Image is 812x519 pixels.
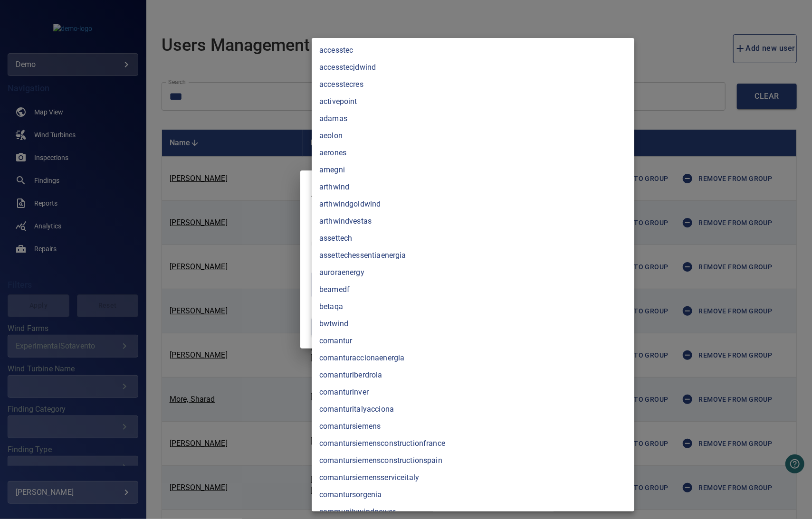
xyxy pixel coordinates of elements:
li: bwtwind [312,315,634,332]
li: comantur [312,332,634,349]
li: comantursiemensconstructionfrance [312,435,634,452]
li: activepoint [312,93,634,110]
li: comanturaccionaenergia [312,349,634,367]
li: comanturinver [312,384,634,401]
li: assettech [312,230,634,247]
li: accesstecjdwind [312,59,634,76]
li: aerones [312,144,634,161]
li: assettechessentiaenergia [312,247,634,264]
li: accesstecres [312,76,634,93]
li: comantursiemens [312,418,634,435]
li: betaqa [312,298,634,315]
li: aeolon [312,127,634,144]
li: comanturitalyacciona [312,401,634,418]
li: comanturiberdrola [312,367,634,384]
li: arthwind [312,179,634,196]
li: accesstec [312,42,634,59]
li: adamas [312,110,634,127]
li: arthwindgoldwind [312,196,634,213]
li: comantursiemensconstructionspain [312,452,634,469]
li: beamedf [312,281,634,298]
li: comantursorgenia [312,486,634,503]
li: arthwindvestas [312,213,634,230]
li: auroraenergy [312,264,634,281]
li: amegni [312,161,634,179]
li: comantursiemensserviceitaly [312,469,634,486]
